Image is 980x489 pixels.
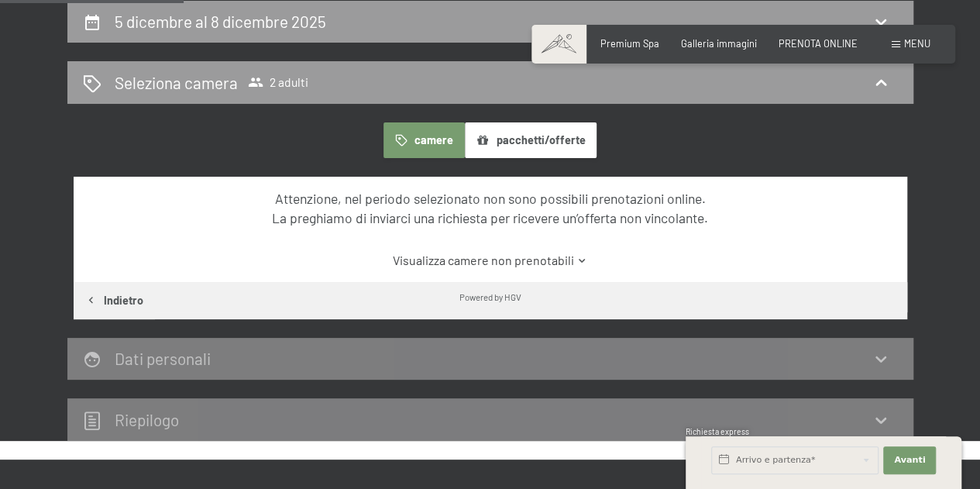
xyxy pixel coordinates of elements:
[74,282,155,319] button: Indietro
[115,12,326,31] h2: 5 dicembre al 8 dicembre 2025
[383,122,464,158] button: camere
[681,37,757,50] a: Galleria immagini
[904,37,930,50] span: Menu
[98,189,882,227] div: Attenzione, nel periodo selezionato non sono possibili prenotazioni online. La preghiamo di invia...
[115,349,211,368] h2: Dati personali
[686,427,749,436] span: Richiesta express
[248,74,308,90] span: 2 adulti
[115,410,179,429] h2: Riepilogo
[600,37,659,50] a: Premium Spa
[465,122,597,158] button: pacchetti/offerte
[115,71,238,94] h2: Seleziona camera
[779,37,858,50] a: PRENOTA ONLINE
[883,446,936,474] button: Avanti
[98,252,882,269] a: Visualizza camere non prenotabili
[894,454,925,467] span: Avanti
[459,291,521,303] div: Powered by HGV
